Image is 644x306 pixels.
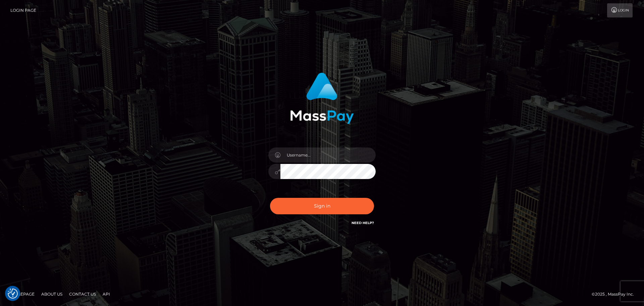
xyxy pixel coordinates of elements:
[270,198,374,214] button: Sign in
[607,3,633,17] a: Login
[592,291,639,298] div: © 2025 , MassPay Inc.
[10,3,36,17] a: Login Page
[290,73,354,124] img: MassPay Login
[66,289,99,299] a: Contact Us
[39,289,65,299] a: About Us
[8,289,18,299] button: Consent Preferences
[7,289,37,299] a: Homepage
[100,289,113,299] a: API
[8,289,18,299] img: Revisit consent button
[280,147,376,163] input: Username...
[352,221,374,225] a: Need Help?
